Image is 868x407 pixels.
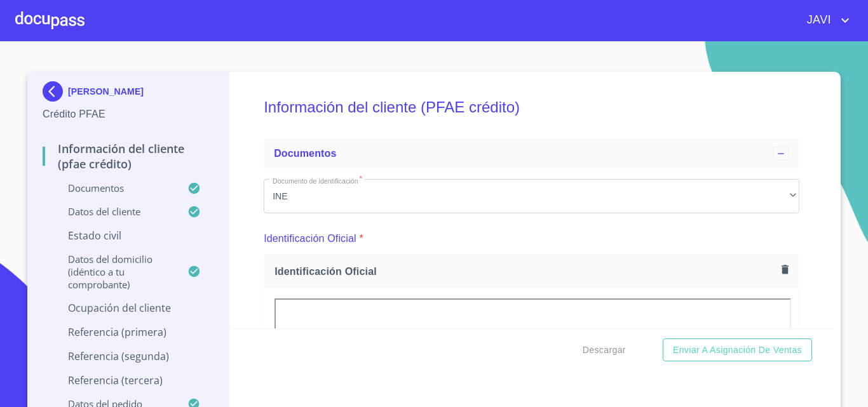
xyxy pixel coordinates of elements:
span: Enviar a Asignación de Ventas [673,342,802,358]
p: Referencia (primera) [43,325,214,339]
div: INE [264,179,799,213]
span: Documentos [274,148,336,159]
p: Datos del cliente [43,205,187,218]
p: Estado Civil [43,229,214,243]
span: JAVI [797,10,837,30]
p: Ocupación del Cliente [43,301,214,315]
span: Identificación Oficial [275,265,776,278]
div: Documentos [264,138,799,169]
p: Documentos [43,182,187,194]
h5: Información del cliente (PFAE crédito) [264,81,799,133]
button: Descargar [578,338,631,362]
p: Identificación Oficial [264,231,356,246]
img: Docupass spot blue [43,81,68,102]
button: Enviar a Asignación de Ventas [663,338,812,362]
p: Información del cliente (PFAE crédito) [43,141,214,171]
button: account of current user [797,10,853,30]
p: Datos del domicilio (idéntico a tu comprobante) [43,253,187,291]
span: Descargar [583,342,626,358]
p: Referencia (tercera) [43,373,214,387]
div: [PERSON_NAME] [43,81,214,107]
p: Referencia (segunda) [43,349,214,363]
p: [PERSON_NAME] [68,86,144,97]
p: Crédito PFAE [43,107,214,122]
